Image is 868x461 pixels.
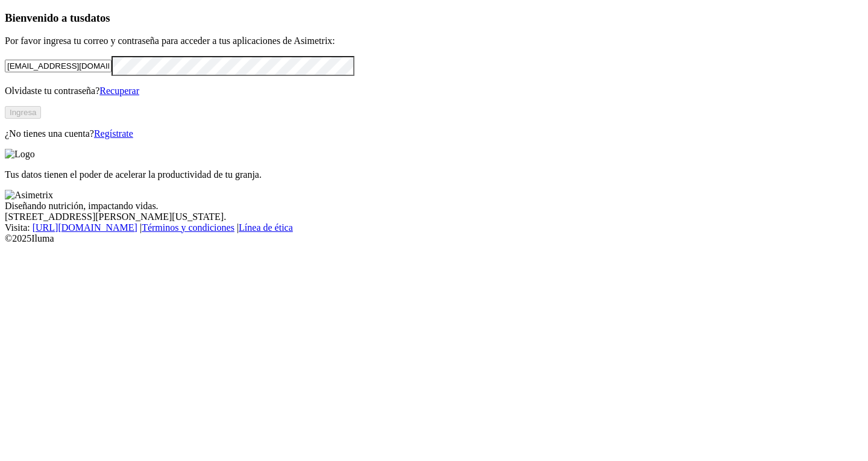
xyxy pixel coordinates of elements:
h3: Bienvenido a tus [5,11,863,25]
button: Ingresa [5,106,41,119]
a: Regístrate [94,128,133,139]
div: [STREET_ADDRESS][PERSON_NAME][US_STATE]. [5,212,863,222]
p: Olvidaste tu contraseña? [5,86,863,96]
div: Diseñando nutrición, impactando vidas. [5,201,863,212]
a: [URL][DOMAIN_NAME] [33,222,137,233]
p: Por favor ingresa tu correo y contraseña para acceder a tus aplicaciones de Asimetrix: [5,36,863,46]
a: Recuperar [99,86,139,96]
div: © 2025 Iluma [5,233,863,244]
img: Asimetrix [5,190,53,201]
div: Visita : | | [5,222,863,233]
span: datos [84,11,110,24]
img: Logo [5,149,35,160]
a: Línea de ética [239,222,293,233]
p: ¿No tienes una cuenta? [5,128,863,139]
p: Tus datos tienen el poder de acelerar la productividad de tu granja. [5,169,863,180]
a: Términos y condiciones [142,222,234,233]
input: Tu correo [5,60,112,72]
